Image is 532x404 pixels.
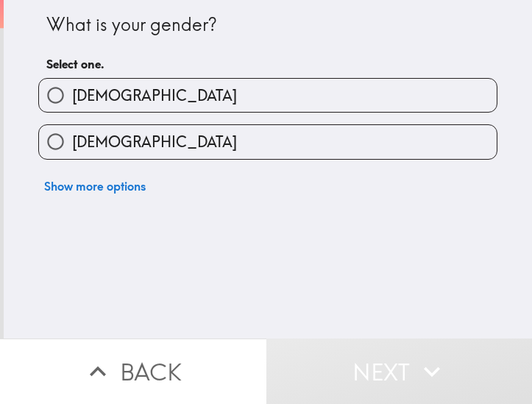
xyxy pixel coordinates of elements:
button: [DEMOGRAPHIC_DATA] [39,125,497,158]
span: [DEMOGRAPHIC_DATA] [72,132,237,152]
button: [DEMOGRAPHIC_DATA] [39,79,497,112]
span: [DEMOGRAPHIC_DATA] [72,85,237,106]
div: What is your gender? [46,13,489,38]
button: Show more options [38,171,152,201]
h6: Select one. [46,56,489,72]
